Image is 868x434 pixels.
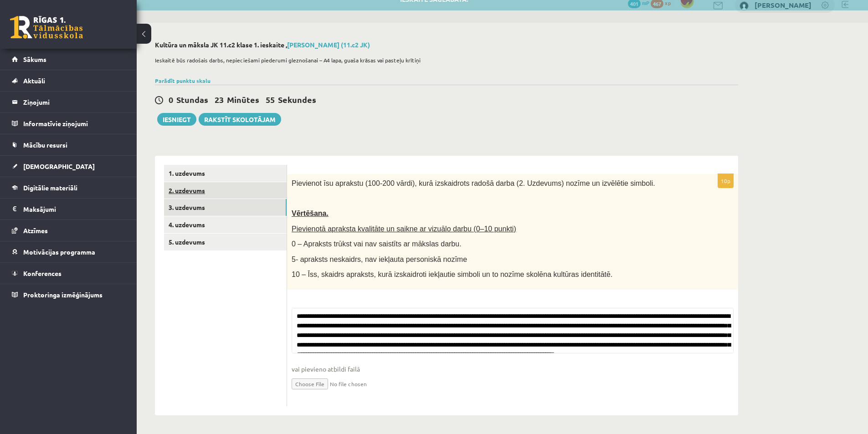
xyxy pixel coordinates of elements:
a: Ziņojumi [12,92,125,112]
span: Sākums [23,55,46,63]
legend: Ziņojumi [23,92,125,112]
a: Parādīt punktu skalu [155,77,211,84]
p: 10p [718,174,734,188]
a: [PERSON_NAME] (11.c2 JK) [287,41,370,49]
a: 5. uzdevums [164,234,287,250]
a: [DEMOGRAPHIC_DATA] [12,156,125,177]
p: Ieskaitē būs radošais darbs, nepieciešami piederumi gleznošanai – A4 lapa, guaša krāsas vai paste... [155,56,734,64]
a: Maksājumi [12,199,125,220]
button: Iesniegt [157,113,196,126]
span: [DEMOGRAPHIC_DATA] [23,162,95,170]
span: Aktuāli [23,77,45,85]
span: Digitālie materiāli [23,184,77,192]
span: 0 [169,94,173,105]
a: Mācību resursi [12,134,125,155]
legend: Maksājumi [23,199,125,220]
span: Konferences [23,269,62,277]
a: Sākums [12,49,125,70]
span: Vērtēšana. [292,209,329,217]
span: Motivācijas programma [23,248,95,256]
legend: Informatīvie ziņojumi [23,113,125,134]
a: Motivācijas programma [12,241,125,262]
a: Atzīmes [12,220,125,241]
a: Rakstīt skolotājam [199,113,281,126]
span: 10 – Īss, skaidrs apraksts, kurā izskaidroti iekļautie simboli un to nozīme skolēna kultūras iden... [292,271,612,278]
a: Aktuāli [12,70,125,91]
a: Proktoringa izmēģinājums [12,284,125,305]
span: 5- apraksts neskaidrs, nav iekļauta personiskā nozīme [292,255,467,263]
span: Stundas [176,94,208,105]
a: Digitālie materiāli [12,177,125,198]
span: Sekundes [278,94,316,105]
a: 4. uzdevums [164,216,287,233]
span: Atzīmes [23,226,48,235]
span: Pievienot īsu aprakstu (100-200 vārdi), kurā izskaidrots radošā darba (2. Uzdevums) nozīme un izv... [292,179,655,187]
span: 23 [215,94,224,105]
a: Rīgas 1. Tālmācības vidusskola [10,16,83,39]
span: vai pievieno atbildi failā [292,364,734,374]
span: Pievienotā apraksta kvalitāte un saikne ar vizuālo darbu (0–10 punkti) [292,225,516,233]
span: 0 – Apraksts trūkst vai nav saistīts ar mākslas darbu. [292,240,462,248]
a: 2. uzdevums [164,182,287,199]
a: Konferences [12,263,125,284]
a: Informatīvie ziņojumi [12,113,125,134]
span: 55 [266,94,275,105]
h2: Kultūra un māksla JK 11.c2 klase 1. ieskaite , [155,41,738,49]
span: Mācību resursi [23,141,67,149]
span: Proktoringa izmēģinājums [23,291,103,299]
a: 3. uzdevums [164,199,287,216]
span: Minūtes [227,94,259,105]
a: 1. uzdevums [164,165,287,182]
